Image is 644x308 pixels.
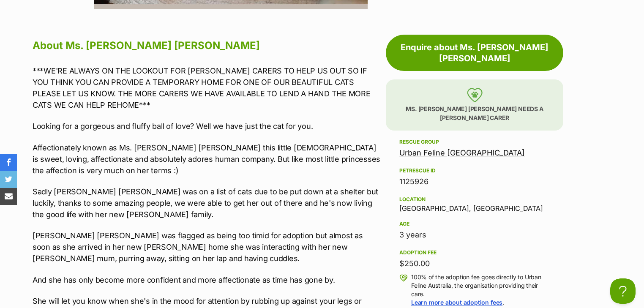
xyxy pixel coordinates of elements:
[399,194,550,212] div: [GEOGRAPHIC_DATA], [GEOGRAPHIC_DATA]
[399,176,550,188] div: 1125926
[399,196,550,203] div: Location
[399,221,550,227] div: Age
[33,142,382,176] p: Affectionately known as Ms. [PERSON_NAME] [PERSON_NAME] this little [DEMOGRAPHIC_DATA] is sweet, ...
[399,167,550,174] div: PetRescue ID
[33,65,382,111] p: ***WE'RE ALWAYS ON THE LOOKOUT FOR [PERSON_NAME] CARERS TO HELP US OUT SO IF YOU THINK YOU CAN PR...
[411,299,502,306] a: Learn more about adoption fees
[386,79,563,131] p: Ms. [PERSON_NAME] [PERSON_NAME] needs a [PERSON_NAME] carer
[399,229,550,241] div: 3 years
[399,148,525,157] a: Urban Feline [GEOGRAPHIC_DATA]
[33,36,382,55] h2: About Ms. [PERSON_NAME] [PERSON_NAME]
[33,274,382,286] p: And she has only become more confident and more affectionate as time has gone by.
[610,278,636,304] iframe: Help Scout Beacon - Open
[399,258,550,270] div: $250.00
[386,35,563,71] a: Enquire about Ms. [PERSON_NAME] [PERSON_NAME]
[33,230,382,264] p: [PERSON_NAME] [PERSON_NAME] was flagged as being too timid for adoption but almost as soon as she...
[33,120,382,132] p: Looking for a gorgeous and fluffy ball of love? Well we have just the cat for you.
[399,249,550,256] div: Adoption fee
[411,273,550,307] p: 100% of the adoption fee goes directly to Urban Feline Australia, the organisation providing thei...
[467,88,483,102] img: foster-care-31f2a1ccfb079a48fc4dc6d2a002ce68c6d2b76c7ccb9e0da61f6cd5abbf869a.svg
[33,186,382,220] p: Sadly [PERSON_NAME] [PERSON_NAME] was on a list of cats due to be put down at a shelter but lucki...
[399,139,550,145] div: Rescue group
